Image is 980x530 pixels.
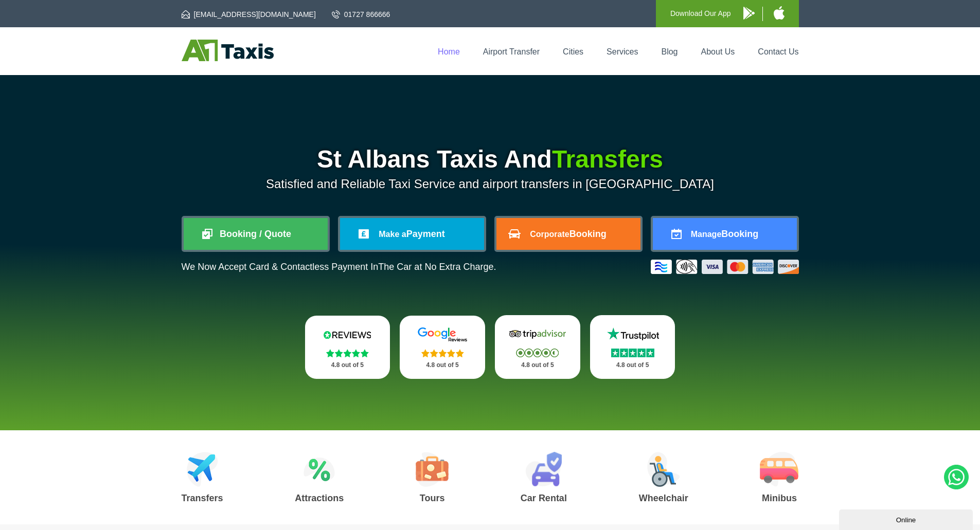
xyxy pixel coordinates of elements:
[590,315,675,379] a: Trustpilot Stars 4.8 out of 5
[670,7,731,20] p: Download Our App
[400,316,485,379] a: Google Stars 4.8 out of 5
[661,47,678,56] a: Blog
[295,494,344,503] h3: Attractions
[182,494,223,503] h3: Transfers
[326,349,369,357] img: Stars
[607,47,638,56] a: Services
[525,452,562,487] img: Car Rental
[304,452,335,487] img: Attractions
[651,260,799,274] img: Credit And Debit Cards
[601,359,664,372] p: 4.8 out of 5
[379,230,406,239] span: Make a
[653,218,797,250] a: ManageBooking
[495,315,580,379] a: Tripadvisor Stars 4.8 out of 5
[563,47,583,56] a: Cities
[691,230,722,239] span: Manage
[516,349,559,357] img: Stars
[483,47,540,56] a: Airport Transfer
[647,452,680,487] img: Wheelchair
[411,359,474,372] p: 4.8 out of 5
[340,218,484,250] a: Make aPayment
[507,326,568,342] img: Tripadvisor
[182,40,274,61] img: A1 Taxis St Albans LTD
[182,9,316,20] a: [EMAIL_ADDRESS][DOMAIN_NAME]
[552,145,663,173] span: Transfers
[316,327,378,342] img: Reviews.io
[760,452,798,487] img: Minibus
[639,494,688,503] h3: Wheelchair
[182,262,496,272] p: We Now Accept Card & Contactless Payment In
[412,327,473,342] img: Google
[760,494,798,503] h3: Minibus
[378,262,496,272] span: The Car at No Extra Charge.
[839,507,975,530] iframe: chat widget
[506,359,569,372] p: 4.8 out of 5
[305,316,390,379] a: Reviews.io Stars 4.8 out of 5
[182,147,799,172] h1: St Albans Taxis And
[332,9,390,20] a: 01727 866666
[187,452,218,487] img: Airport Transfers
[416,452,449,487] img: Tours
[316,359,379,372] p: 4.8 out of 5
[416,494,449,503] h3: Tours
[701,47,735,56] a: About Us
[743,7,755,20] img: A1 Taxis Android App
[496,218,640,250] a: CorporateBooking
[530,230,569,239] span: Corporate
[602,326,664,342] img: Trustpilot
[611,349,654,357] img: Stars
[421,349,464,357] img: Stars
[184,218,328,250] a: Booking / Quote
[758,47,798,56] a: Contact Us
[774,6,785,20] img: A1 Taxis iPhone App
[438,47,460,56] a: Home
[182,177,799,191] p: Satisfied and Reliable Taxi Service and airport transfers in [GEOGRAPHIC_DATA]
[521,494,567,503] h3: Car Rental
